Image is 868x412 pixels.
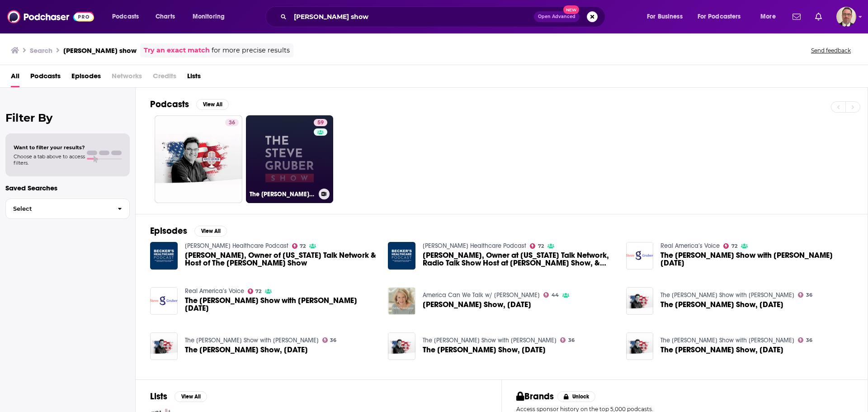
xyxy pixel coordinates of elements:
a: The Steve Gruber Show with Steve Gruber [423,336,557,344]
button: Open AdvancedNew [534,11,580,22]
a: The Steve Gruber Show, November 4, 2024 [185,346,308,354]
a: Steve Gruber Show, April 17, 2017 [423,301,531,308]
span: 72 [255,289,261,294]
a: Steve Gruber, Owner of Michigan Talk Network & Host of The Steve Gruber Show [185,251,377,267]
button: open menu [641,9,694,24]
a: 59The [PERSON_NAME] Show [246,115,334,203]
button: open menu [754,9,787,24]
button: open menu [186,9,236,24]
a: 36 [322,337,337,343]
span: For Podcasters [698,10,741,23]
a: EpisodesView All [150,225,227,237]
a: The Steve Gruber Show with Steve Gruber 03-28-2025 [185,297,377,312]
span: New [563,5,580,14]
a: Steve Gruber, Owner at Michigan Talk Network, Radio Talk Show Host at Steve Gruber Show, & Founde... [423,251,615,267]
span: Choose a tab above to access filters. [14,153,85,166]
h2: Brands [516,391,554,402]
button: open menu [692,9,754,24]
span: For Business [647,10,683,23]
a: The Steve Gruber Show, November 6, 2024 [423,346,546,354]
a: 72 [530,243,544,249]
span: [PERSON_NAME], Owner of [US_STATE] Talk Network & Host of The [PERSON_NAME] Show [185,251,377,267]
span: More [760,10,776,23]
span: Credits [153,69,176,87]
span: 72 [731,244,737,248]
span: Monitoring [193,10,225,23]
a: Try an exact match [144,45,210,56]
a: Becker’s Healthcare Podcast [423,242,526,250]
a: The Steve Gruber Show, November 6, 2024 [388,332,415,360]
img: User Profile [836,7,856,27]
a: Show notifications dropdown [789,9,804,24]
a: PodcastsView All [150,99,229,110]
h2: Episodes [150,225,187,237]
span: 44 [552,293,559,297]
span: Open Advanced [538,14,576,19]
button: Show profile menu [836,7,856,27]
a: 44 [543,292,559,298]
a: The Steve Gruber Show with Steve Gruber [660,336,794,344]
span: [PERSON_NAME], Owner at [US_STATE] Talk Network, Radio Talk Show Host at [PERSON_NAME] Show, & Fo... [423,251,615,267]
a: The Steve Gruber Show, November 5, 2024 [660,346,783,354]
a: The Steve Gruber Show with Steve Gruber [660,291,794,299]
p: Saved Searches [5,184,130,192]
span: The [PERSON_NAME] Show, [DATE] [185,346,308,354]
h2: Lists [150,391,167,402]
span: Charts [156,10,175,23]
button: open menu [106,9,151,24]
a: Podchaser - Follow, Share and Rate Podcasts [7,8,94,25]
a: All [11,69,19,87]
span: 72 [300,244,306,248]
a: 36 [798,292,812,298]
a: Episodes [71,69,101,87]
button: View All [196,99,229,110]
h3: [PERSON_NAME] show [63,46,137,55]
button: View All [194,226,227,237]
span: [PERSON_NAME] Show, [DATE] [423,301,531,308]
a: Podcasts [30,69,61,87]
a: 36 [560,337,575,343]
img: Steve Gruber, Owner at Michigan Talk Network, Radio Talk Show Host at Steve Gruber Show, & Founde... [388,242,415,270]
span: Want to filter your results? [14,144,85,151]
a: Becker’s Healthcare Podcast [185,242,288,250]
span: The [PERSON_NAME] Show with [PERSON_NAME] [DATE] [185,297,377,312]
button: View All [175,391,207,402]
span: Podcasts [112,10,139,23]
h3: The [PERSON_NAME] Show [250,190,315,198]
a: 36 [225,119,239,126]
input: Search podcasts, credits, & more... [290,9,534,24]
a: Real America’s Voice [660,242,720,250]
img: The Steve Gruber Show, July 8, 2025 [626,287,654,315]
a: 72 [723,243,737,249]
button: Unlock [557,391,596,402]
img: Steve Gruber Show, April 17, 2017 [388,287,415,315]
a: 72 [292,243,306,249]
a: 72 [248,289,262,294]
a: Lists [187,69,201,87]
a: The Steve Gruber Show with Steve Gruber 03-28-2025 [150,287,178,315]
a: Steve Gruber, Owner of Michigan Talk Network & Host of The Steve Gruber Show [150,242,178,270]
div: Search podcasts, credits, & more... [274,6,614,27]
img: The Steve Gruber Show, November 5, 2024 [626,332,654,360]
span: The [PERSON_NAME] Show, [DATE] [423,346,546,354]
img: The Steve Gruber Show with Steve Gruber 03-12-2025 [626,242,654,270]
a: 36 [155,115,242,203]
span: 36 [806,293,812,297]
span: 36 [229,118,235,128]
button: Send feedback [808,47,854,54]
span: Networks [112,69,142,87]
h2: Podcasts [150,99,189,110]
a: The Steve Gruber Show, November 4, 2024 [150,332,178,360]
a: ListsView All [150,391,207,402]
span: The [PERSON_NAME] Show, [DATE] [660,346,783,354]
h3: Search [30,46,52,55]
a: America Can We Talk w/ Debbie Georgatos [423,291,540,299]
